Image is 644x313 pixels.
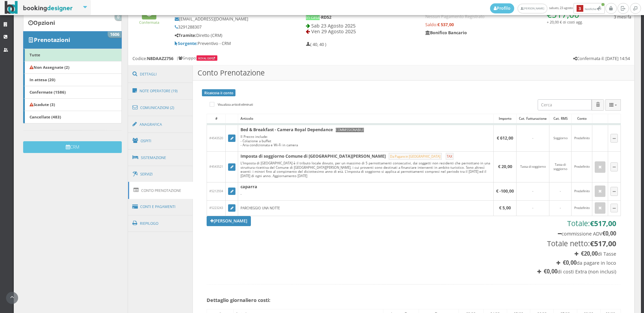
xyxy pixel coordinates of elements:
[518,4,547,13] a: [PERSON_NAME]
[240,192,491,196] div: -
[128,82,193,100] a: Note Operatore (19)
[207,297,270,303] b: Dettaglio giornaliero costi:
[202,89,235,96] a: Ricalcola il conto
[437,22,454,28] strong: € 537,00
[605,99,621,110] button: Columns
[128,182,193,199] a: Conto Prenotazione
[30,114,61,119] b: Cancellate (483)
[30,102,55,107] b: Scadute (3)
[487,251,616,257] h4: di Tasse
[209,189,223,193] span: #5212934
[240,206,491,210] div: PARCHEGGIO UNA NOTTE
[23,141,122,153] button: CRM
[209,164,223,169] span: #4543521
[209,206,223,210] span: #5223243
[446,153,453,160] small: TAX
[574,3,605,14] button: 3Notifiche
[572,182,592,200] td: Predefinito
[494,114,516,123] div: Importo
[23,14,122,32] a: Opzioni 0
[573,56,630,61] h5: Confermata il: [DATE] 14:54
[207,114,225,123] div: #
[584,250,598,257] span: 20,00
[128,166,193,183] a: Servizi
[538,99,592,110] input: Cerca
[23,49,122,61] a: Tutte
[602,230,616,237] b: €
[193,65,634,81] h3: Conto Prenotazione
[128,215,193,232] a: Riepilogo
[563,259,577,266] b: €
[108,32,121,38] span: 1606
[176,56,218,60] h6: | Gruppo:
[175,41,283,46] h5: Preventivo - CRM
[34,36,70,44] b: Prenotazioni
[209,136,223,140] span: #4543520
[425,30,467,36] b: Bonifico Bancario
[23,111,122,123] a: Cancellate (483)
[128,65,193,83] a: Dettagli
[572,114,592,123] div: Conto
[605,230,616,237] span: 0,00
[210,101,253,109] label: Visualizza articoli eliminati
[594,239,616,248] span: 517,00
[549,114,572,123] div: Cat. RMS
[572,200,592,216] td: Predefinito
[128,149,193,166] a: Sistemazione
[306,15,416,20] h5: -
[590,218,616,228] b: €
[490,3,514,13] a: Profilo
[577,5,583,12] b: 3
[389,153,441,160] small: Da Pagare in [GEOGRAPHIC_DATA]
[499,205,511,211] b: € 5,00
[30,77,55,82] b: In attesa (20)
[240,127,333,133] b: Bed & Breakfast - Camera Royal Dependance
[240,161,491,178] div: L'Imposta di [GEOGRAPHIC_DATA] è il tributo locale dovuto, per un massimo di 5 pernottamenti cons...
[30,64,69,70] b: Non Assegnate (2)
[487,239,616,248] h3: Totale netto:
[517,124,549,152] td: -
[425,22,583,27] h5: Saldo:
[549,152,572,182] td: Tassa di soggiorno
[30,89,66,95] b: Confermate (1586)
[572,152,592,182] td: Predefinito
[175,24,283,30] h5: 3291288307
[128,99,193,116] a: Comunicazioni (2)
[30,52,40,57] b: Tutte
[496,188,514,194] b: € -100,00
[517,182,549,200] td: -
[306,42,326,47] h5: ( 40, 40 )
[306,14,320,20] span: In casa
[487,260,616,266] h4: da pagare in loco
[33,19,55,27] b: Opzioni
[139,14,159,25] a: Confermata
[594,218,616,228] span: 517,00
[549,200,572,216] td: -
[544,268,557,275] b: €
[240,135,491,147] div: Il Prezzo include: - Colazione a buffet - Aria condizionata e Wi-Fi in camera
[547,268,557,275] span: 0,00
[336,128,364,132] small: COMMISSIONABILE
[549,182,572,200] td: -
[425,14,583,19] h5: Nessun Pagamento Registrato
[23,61,122,74] a: Non Assegnate (2)
[147,56,173,61] b: N8DAAZ2756
[175,33,196,38] b: Tramite:
[207,216,251,226] a: [PERSON_NAME]
[128,116,193,133] a: Anagrafica
[240,153,386,159] b: Imposta di soggiorno Comune di [GEOGRAPHIC_DATA][PERSON_NAME]
[5,1,73,14] img: BookingDesigner.com
[23,31,122,49] a: Prenotazioni 1606
[240,184,257,190] b: caparra
[549,124,572,152] td: Soggiorno
[311,28,356,35] span: Ven 29 Agosto 2025
[517,114,549,123] div: Cat. Fatturazione
[132,56,173,61] h5: Codice:
[517,200,549,216] td: -
[487,269,616,274] h4: di costi Extra (non inclusi)
[572,124,592,152] td: Predefinito
[614,14,631,19] h5: 3 mesi fa
[547,19,583,24] small: + 20,00 € di costi agg.
[590,239,616,248] b: €
[566,259,577,266] span: 0,00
